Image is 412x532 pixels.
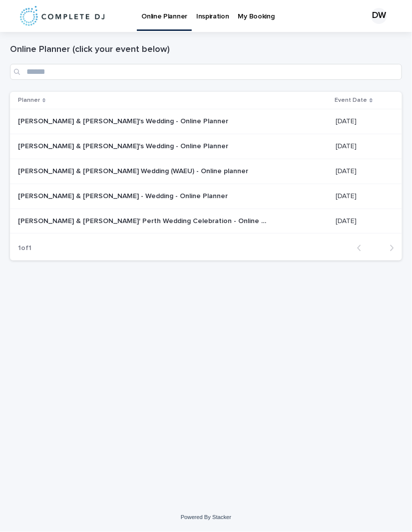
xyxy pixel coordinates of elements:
tr: [PERSON_NAME] & [PERSON_NAME]'s Wedding - Online Planner[PERSON_NAME] & [PERSON_NAME]'s Wedding -... [10,134,402,159]
h1: Online Planner (click your event below) [10,44,402,56]
div: DW [371,8,387,24]
p: [DATE] [336,190,359,201]
p: Planner [18,95,40,106]
p: 1 of 1 [10,236,39,261]
button: Next [376,244,402,253]
p: Event Date [335,95,367,106]
img: 8nP3zCmvR2aWrOmylPw8 [20,6,104,26]
button: Back [349,244,376,253]
tr: [PERSON_NAME] & [PERSON_NAME] Wedding (WAEU) - Online planner[PERSON_NAME] & [PERSON_NAME] Weddin... [10,159,402,184]
input: Search [10,64,402,80]
p: [PERSON_NAME] & [PERSON_NAME]' Perth Wedding Celebration - Online Planner [18,215,270,226]
p: [DATE] [336,140,359,151]
p: [PERSON_NAME] & [PERSON_NAME]'s Wedding - Online Planner [18,140,230,151]
p: [PERSON_NAME] & [PERSON_NAME]'s Wedding - Online Planner [18,115,230,126]
tr: [PERSON_NAME] & [PERSON_NAME] - Wedding - Online Planner[PERSON_NAME] & [PERSON_NAME] - Wedding -... [10,184,402,209]
p: [DATE] [336,165,359,176]
p: [DATE] [336,115,359,126]
p: [DATE] [336,215,359,226]
a: Powered By Stacker [181,515,231,521]
p: [PERSON_NAME] & [PERSON_NAME] Wedding (WAEU) - Online planner [18,165,250,176]
p: [PERSON_NAME] & [PERSON_NAME] - Wedding - Online Planner [18,190,230,201]
tr: [PERSON_NAME] & [PERSON_NAME]'s Wedding - Online Planner[PERSON_NAME] & [PERSON_NAME]'s Wedding -... [10,109,402,134]
tr: [PERSON_NAME] & [PERSON_NAME]' Perth Wedding Celebration - Online Planner[PERSON_NAME] & [PERSON_... [10,209,402,234]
